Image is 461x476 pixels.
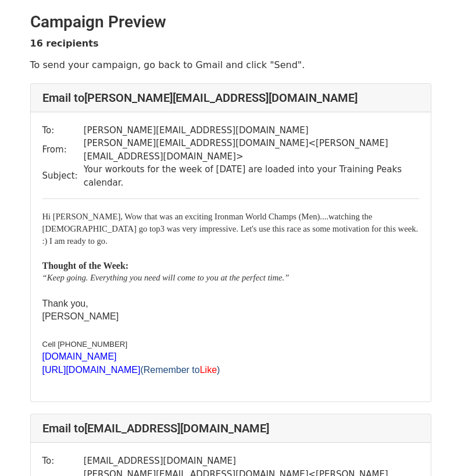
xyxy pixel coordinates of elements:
span: (Remember to [140,365,199,375]
p: Hi [PERSON_NAME], Wow that was an exciting Ironman World Champs (Men)....watching the [DEMOGRAPHI... [42,211,419,247]
td: To: [42,454,84,468]
td: [PERSON_NAME][EMAIL_ADDRESS][DOMAIN_NAME] [84,124,419,137]
span: [DOMAIN_NAME] [42,351,117,361]
td: Your workouts for the week of [DATE] are loaded into your Training Peaks calendar. [84,163,419,189]
h2: Campaign Preview [30,12,431,32]
td: Subject: [42,163,84,189]
a: [URL][DOMAIN_NAME] [42,365,141,375]
td: To: [42,124,84,137]
a: [DOMAIN_NAME] [42,351,117,362]
font: [PERSON_NAME] [42,311,119,321]
td: [PERSON_NAME][EMAIL_ADDRESS][DOMAIN_NAME] < [PERSON_NAME][EMAIL_ADDRESS][DOMAIN_NAME] > [84,137,419,163]
td: [EMAIL_ADDRESS][DOMAIN_NAME] [84,454,419,468]
span: ) [217,365,220,375]
span: Like [200,365,217,375]
h4: Email to [EMAIL_ADDRESS][DOMAIN_NAME] [42,421,419,435]
font: Thank you, [42,299,88,308]
span: Cell [PHONE_NUMBER] [42,340,128,349]
h4: Email to [PERSON_NAME][EMAIL_ADDRESS][DOMAIN_NAME] [42,91,419,105]
span: Thought of the Week: [42,261,129,271]
p: To send your campaign, go back to Gmail and click "Send". [30,59,431,71]
span: “Keep going. Everything you need will come to you at the perfect time.” [42,273,290,282]
strong: 16 recipients [30,38,99,49]
td: From: [42,137,84,163]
